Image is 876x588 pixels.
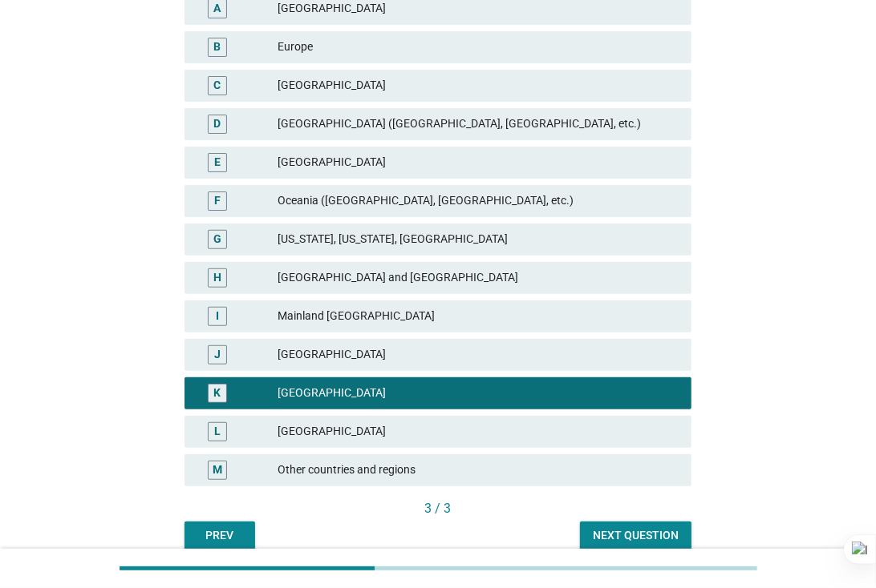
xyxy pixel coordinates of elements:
div: H [213,269,221,286]
div: Next question [593,527,679,544]
div: Prev [197,527,242,544]
button: Next question [580,522,691,550]
div: [US_STATE], [US_STATE], [GEOGRAPHIC_DATA] [278,230,679,249]
div: G [213,231,221,248]
div: [GEOGRAPHIC_DATA] and [GEOGRAPHIC_DATA] [278,268,679,288]
div: [GEOGRAPHIC_DATA] [278,153,679,172]
div: E [214,154,221,171]
div: [GEOGRAPHIC_DATA] [278,384,679,403]
div: 3 / 3 [185,499,691,518]
div: F [214,192,221,209]
div: [GEOGRAPHIC_DATA] [278,345,679,364]
div: C [214,77,221,94]
div: [GEOGRAPHIC_DATA] [278,422,679,441]
div: J [214,346,221,363]
div: M [213,461,222,478]
div: K [214,385,221,401]
div: I [216,308,219,324]
div: Europe [278,38,679,57]
div: D [214,115,221,132]
div: Oceania ([GEOGRAPHIC_DATA], [GEOGRAPHIC_DATA], etc.) [278,191,679,211]
div: [GEOGRAPHIC_DATA] [278,76,679,95]
div: Mainland [GEOGRAPHIC_DATA] [278,307,679,326]
div: Other countries and regions [278,461,679,480]
button: Prev [185,522,255,550]
div: [GEOGRAPHIC_DATA] ([GEOGRAPHIC_DATA], [GEOGRAPHIC_DATA], etc.) [278,115,679,134]
div: L [214,423,221,440]
div: B [214,38,221,55]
